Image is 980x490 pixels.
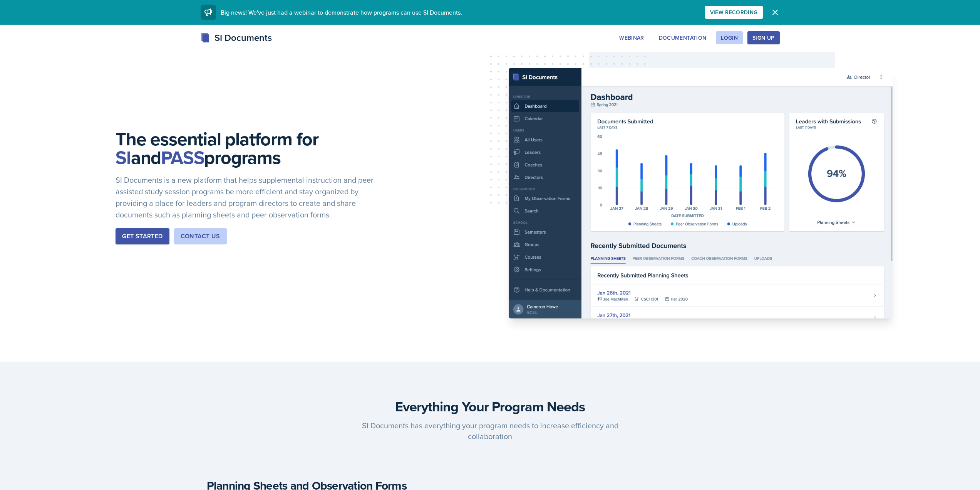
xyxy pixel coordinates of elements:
[174,228,227,244] button: Contact Us
[116,228,169,244] button: Get Started
[716,31,743,44] button: Login
[659,35,707,41] div: Documentation
[221,8,462,17] span: Big news! We've just had a webinar to demonstrate how programs can use SI Documents.
[752,35,774,41] div: Sign Up
[207,399,774,414] h3: Everything Your Program Needs
[721,35,738,41] div: Login
[122,232,162,241] div: Get Started
[654,31,712,44] button: Documentation
[710,9,758,15] div: View Recording
[705,6,763,19] button: View Recording
[619,35,644,41] div: Webinar
[342,420,638,442] p: SI Documents has everything your program needs to increase efficiency and collaboration
[181,232,220,241] div: Contact Us
[614,31,649,44] button: Webinar
[747,31,779,44] button: Sign Up
[201,31,272,45] div: SI Documents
